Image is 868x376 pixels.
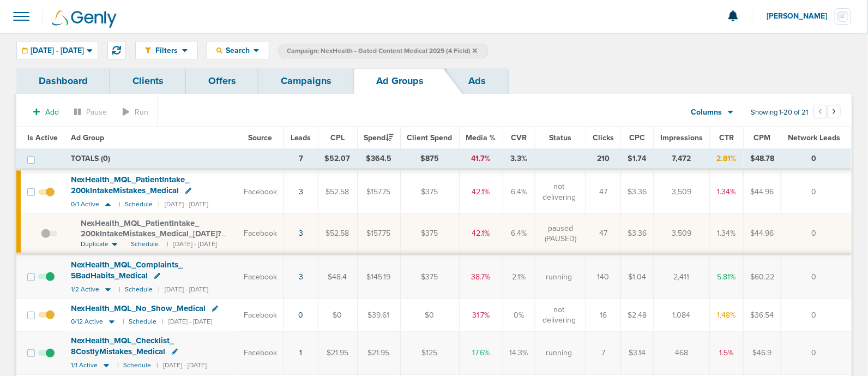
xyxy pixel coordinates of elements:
[621,299,654,332] td: $2.48
[357,331,400,374] td: $21.95
[542,181,577,202] span: not delivering
[446,68,508,94] a: Ads
[781,331,852,374] td: 0
[549,133,571,142] span: Status
[299,348,302,357] a: 1
[710,254,744,299] td: 5.81%
[710,331,744,374] td: 1.5%
[654,331,710,374] td: 468
[691,107,722,118] span: Columns
[710,299,744,332] td: 1.48%
[330,133,345,142] span: CPL
[751,108,808,117] span: Showing 1-20 of 21
[621,149,654,170] td: $1.74
[123,318,123,326] small: |
[400,169,459,213] td: $375
[586,149,621,170] td: 210
[781,169,852,213] td: 0
[459,299,503,332] td: 31.7%
[654,169,710,213] td: 3,509
[654,299,710,332] td: 1,084
[318,299,357,332] td: $0
[237,254,284,299] td: Facebook
[400,254,459,299] td: $375
[586,214,621,254] td: 47
[459,331,503,374] td: 17.6%
[744,169,781,213] td: $44.96
[781,299,852,332] td: 0
[503,331,535,374] td: 14.3%
[511,133,527,142] span: CVR
[45,108,59,117] span: Add
[237,331,284,374] td: Facebook
[64,149,284,170] td: TOTALS (0)
[813,106,841,120] ul: Pagination
[222,46,254,55] span: Search
[503,299,535,332] td: 0%
[71,285,99,294] span: 1/2 Active
[31,47,84,55] span: [DATE] - [DATE]
[129,318,156,326] small: Schedule
[162,318,212,326] small: | [DATE] - [DATE]
[125,285,153,294] small: Schedule
[237,214,284,254] td: Facebook
[151,46,182,55] span: Filters
[503,169,535,213] td: 6.4%
[119,285,119,294] small: |
[546,272,572,283] span: running
[318,254,357,299] td: $48.4
[131,240,159,249] span: Schedule
[586,299,621,332] td: 16
[318,149,357,170] td: $52.07
[71,318,103,326] span: 0/12 Active
[298,311,303,320] a: 0
[318,331,357,374] td: $21.95
[237,299,284,332] td: Facebook
[621,214,654,254] td: $3.36
[186,68,258,94] a: Offers
[400,299,459,332] td: $0
[719,133,734,142] span: CTR
[71,336,174,356] span: NexHealth_ MQL_ Checklist_ 8CostlyMistakes_ Medical
[710,149,744,170] td: 2.81%
[81,218,221,249] span: NexHealth_ MQL_ PatientIntake_ 200kIntakeMistakes_ Medical_ [DATE]?id=183&cmp_ id=9658082
[744,214,781,254] td: $44.96
[71,133,104,142] span: Ad Group
[535,214,586,254] td: paused (PAUSED)
[364,133,394,142] span: Spend
[660,133,703,142] span: Impressions
[754,133,771,142] span: CPM
[357,299,400,332] td: $39.61
[621,169,654,213] td: $3.36
[466,133,496,142] span: Media %
[400,149,459,170] td: $875
[357,214,400,254] td: $157.75
[357,169,400,213] td: $157.75
[318,214,357,254] td: $52.58
[654,149,710,170] td: 7,472
[158,285,208,294] small: | [DATE] - [DATE]
[744,149,781,170] td: $48.78
[248,133,272,142] span: Source
[27,104,65,120] button: Add
[503,254,535,299] td: 2.1%
[400,214,459,254] td: $375
[357,254,400,299] td: $145.19
[167,240,217,249] small: | [DATE] - [DATE]
[156,361,207,369] small: | [DATE] - [DATE]
[629,133,645,142] span: CPC
[744,299,781,332] td: $36.54
[81,240,108,249] span: Duplicate
[654,214,710,254] td: 3,509
[71,361,98,369] span: 1/1 Active
[710,214,744,254] td: 1.34%
[407,133,453,142] span: Client Spend
[71,175,189,195] span: NexHealth_ MQL_ PatientIntake_ 200kIntakeMistakes_ Medical
[16,68,110,94] a: Dashboard
[123,361,151,369] small: Schedule
[258,68,354,94] a: Campaigns
[119,200,119,208] small: |
[654,254,710,299] td: 2,411
[299,229,303,238] a: 3
[546,348,572,359] span: running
